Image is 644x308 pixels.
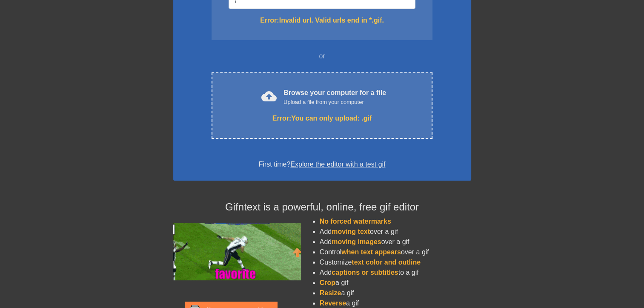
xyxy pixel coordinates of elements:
div: First time? [184,159,460,170]
div: Browse your computer for a file [283,88,386,107]
span: No forced watermarks [320,218,391,225]
span: Crop [320,279,335,286]
li: Customize [320,257,471,268]
div: Error: Invalid url. Valid urls end in *.gif. [229,15,415,26]
span: moving images [332,238,381,245]
li: Add over a gif [320,237,471,247]
li: Add to a gif [320,268,471,278]
span: Resize [320,289,341,296]
div: Error: You can only upload: .gif [229,113,414,124]
img: football_small.gif [173,223,301,280]
span: Reverse [320,299,346,307]
a: Explore the editor with a test gif [290,161,385,168]
li: Add over a gif [320,227,471,237]
span: cloud_upload [261,89,277,104]
li: a gif [320,278,471,288]
li: Control over a gif [320,247,471,257]
span: when text appears [341,248,401,256]
h4: Gifntext is a powerful, online, free gif editor [173,201,471,213]
li: a gif [320,288,471,298]
span: text color and outline [352,259,421,266]
div: or [195,51,449,61]
div: Upload a file from your computer [283,98,386,107]
span: moving text [332,228,370,235]
span: captions or subtitles [332,269,398,276]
